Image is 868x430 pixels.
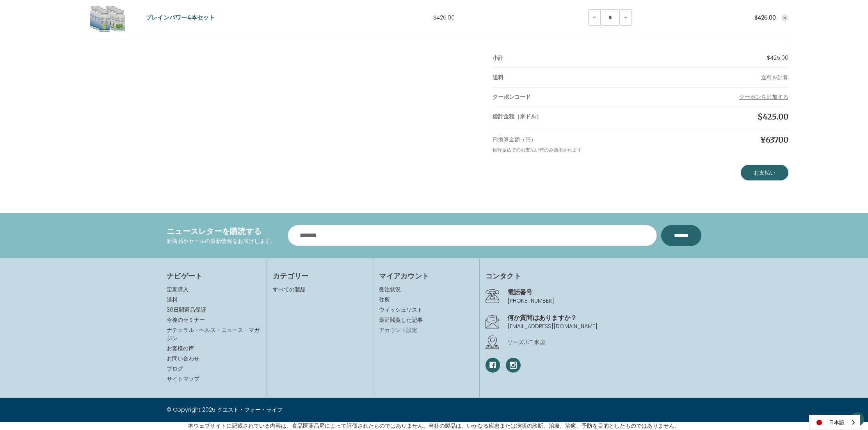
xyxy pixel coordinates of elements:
p: 新商品やセールの最新情報をお届けします。 [167,237,276,245]
div: Language [809,415,860,430]
a: 住所 [379,296,473,304]
h4: マイアカウント [379,271,473,281]
h4: カテゴリー [273,271,367,281]
button: クーポンを追加する [739,93,788,101]
h4: 何か質問はありますか？ [507,313,701,322]
a: 最近閲覧した記事 [379,316,473,324]
a: すべての製品 [273,285,306,293]
a: ナチュラル・ヘルス・ニュース・マガジン [167,326,260,342]
strong: $425.00 [754,14,776,21]
h4: 電話番号 [507,287,701,297]
small: 銀行振込でのお支払い時のみ適用されます [493,146,582,153]
strong: 総計金額（米ドル） [493,112,542,120]
a: 送料 [167,296,178,303]
a: ウィッシュリスト [379,306,473,314]
p: リーズ, UT 米国 [507,338,701,346]
a: 日本語 [809,415,860,430]
a: アカウント設定 [379,326,473,334]
a: 30日間返品保証 [167,306,206,314]
p: 円換算金額（円） [493,136,640,144]
a: 今後のセミナー [167,316,205,324]
span: $425.00 [433,14,455,21]
a: ブログ [167,365,183,373]
a: お客様の声 [167,344,194,352]
a: お支払い [741,165,788,180]
span: $425.00 [758,112,788,121]
a: [EMAIL_ADDRESS][DOMAIN_NAME] [507,322,598,330]
a: サイトマップ [167,375,199,383]
span: $425.00 [767,54,788,62]
h4: コンタクト [486,271,701,281]
a: [PHONE_NUMBER] [507,297,554,305]
strong: 小計 [493,54,503,62]
button: 送料を計算 [761,73,788,82]
p: 本ウェブサイトに記載されている内容は、食品医薬品局によって評価されたものではありません。当社の製品は、いかなる疾患または病状の診断、治療、治癒、予防を目的としたものではありません。 [188,422,680,430]
a: 受注状況 [379,285,473,294]
p: © Copyright 2025 クエスト・フォー・ライフ. [167,406,428,414]
input: Brain Power 4 Save Set [602,9,618,26]
a: 定期購入 [167,285,189,293]
a: お問い合わせ [167,355,199,362]
button: Remove Brain Power 4 Save Set from cart [781,14,788,21]
span: ¥63700 [760,135,788,145]
h4: ナビゲート [167,271,261,281]
strong: クーポンコード [493,93,531,101]
h4: ニュースレターを購読する [167,225,276,237]
a: ブレインパワー4本セット [146,13,215,22]
strong: 送料 [493,73,503,81]
aside: Language selected: 日本語 [809,415,860,430]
